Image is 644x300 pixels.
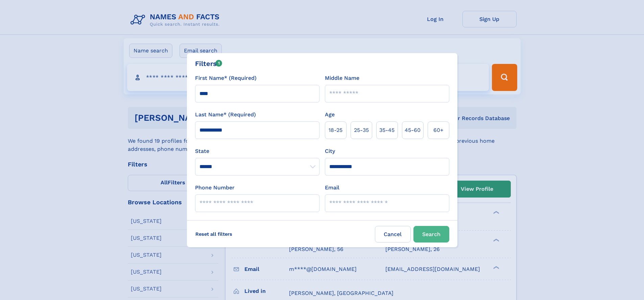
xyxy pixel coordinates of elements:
[325,184,339,192] label: Email
[354,126,369,134] span: 25‑35
[325,147,335,155] label: City
[329,126,342,134] span: 18‑25
[325,74,359,82] label: Middle Name
[375,226,411,243] label: Cancel
[195,74,257,82] label: First Name* (Required)
[195,147,319,155] label: State
[413,226,449,243] button: Search
[325,111,335,119] label: Age
[191,226,237,242] label: Reset all filters
[433,126,444,134] span: 60+
[379,126,395,134] span: 35‑45
[405,126,421,134] span: 45‑60
[195,111,256,119] label: Last Name* (Required)
[195,184,235,192] label: Phone Number
[195,59,222,69] div: Filters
